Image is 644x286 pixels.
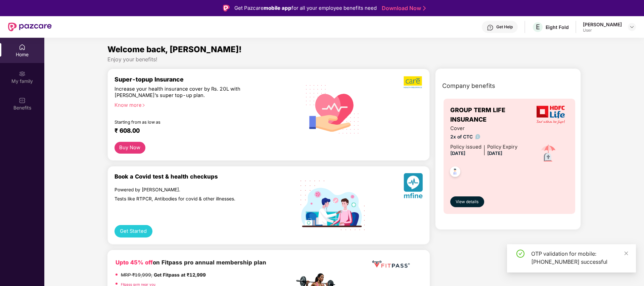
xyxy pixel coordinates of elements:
[114,102,290,107] div: Know more
[114,196,265,202] div: Tests like RTPCR, Antibodies for covid & other illnesses.
[450,143,481,151] div: Policy issued
[450,133,517,141] span: 2x of CTC
[154,272,206,278] strong: Get Fitpass at ₹12,999
[19,70,26,77] img: svg+xml;base64,PHN2ZyB3aWR0aD0iMjAiIGhlaWdodD0iMjAiIHZpZXdCb3g9IjAgMCAyMCAyMCIgZmlsbD0ibm9uZSIgeG...
[423,5,426,12] img: Stroke
[496,24,513,30] div: Get Help
[114,76,294,83] div: Super-topup Insurance
[456,199,478,205] span: View details
[531,250,628,266] div: OTP validation for mobile: [PHONE_NUMBER] successful
[19,97,26,104] img: svg+xml;base64,PHN2ZyBpZD0iQmVuZWZpdHMiIHhtbG5zPSJodHRwOi8vd3d3LnczLm9yZy8yMDAwL3N2ZyIgd2lkdGg9Ij...
[114,120,266,124] div: Starting from as low as
[475,134,480,139] img: info
[624,251,629,256] span: close
[450,151,465,156] span: [DATE]
[583,28,622,33] div: User
[114,127,288,135] div: ₹ 608.00
[629,24,635,30] img: svg+xml;base64,PHN2ZyBpZD0iRHJvcGRvd24tMzJ4MzIiIHhtbG5zPSJodHRwOi8vd3d3LnczLm9yZy8yMDAwL3N2ZyIgd2...
[8,23,52,31] img: New Pazcare Logo
[114,142,145,154] button: Buy Now
[116,259,266,266] b: on Fitpass pro annual membership plan
[382,5,424,12] a: Download Now
[264,5,291,11] strong: mobile app
[301,76,365,141] img: svg+xml;base64,PHN2ZyB4bWxucz0iaHR0cDovL3d3dy53My5vcmcvMjAwMC9zdmciIHhtbG5zOnhsaW5rPSJodHRwOi8vd3...
[447,164,463,181] img: svg+xml;base64,PHN2ZyB4bWxucz0iaHR0cDovL3d3dy53My5vcmcvMjAwMC9zdmciIHdpZHRoPSI0OC45NDMiIGhlaWdodD...
[516,250,524,258] span: check-circle
[450,196,484,207] button: View details
[114,173,294,180] div: Book a Covid test & health checkups
[404,173,423,201] img: svg+xml;base64,PHN2ZyB4bWxucz0iaHR0cDovL3d3dy53My5vcmcvMjAwMC9zdmciIHhtbG5zOnhsaW5rPSJodHRwOi8vd3...
[114,187,265,193] div: Powered by [PERSON_NAME].
[536,23,540,31] span: E
[19,44,26,51] img: svg+xml;base64,PHN2ZyBpZD0iSG9tZSIgeG1sbnM9Imh0dHA6Ly93d3cudzMub3JnLzIwMDAvc3ZnIiB3aWR0aD0iMjAiIG...
[234,4,377,12] div: Get Pazcare for all your employee benefits need
[301,181,365,230] img: svg+xml;base64,PHN2ZyB4bWxucz0iaHR0cDovL3d3dy53My5vcmcvMjAwMC9zdmciIHdpZHRoPSIxOTIiIGhlaWdodD0iMT...
[487,143,517,151] div: Policy Expiry
[107,44,242,54] span: Welcome back, [PERSON_NAME]!
[107,56,581,63] div: Enjoy your benefits!
[487,151,502,156] span: [DATE]
[121,272,152,278] del: MRP ₹19,999,
[450,105,533,125] span: GROUP TERM LIFE INSURANCE
[116,259,153,266] b: Upto 45% off
[114,225,152,237] button: Get Started
[371,258,411,271] img: fppp.png
[537,106,565,124] img: insurerLogo
[404,76,423,89] img: b5dec4f62d2307b9de63beb79f102df3.png
[450,125,517,132] span: Cover
[114,86,265,99] div: Increase your health insurance cover by Rs. 20L with [PERSON_NAME]’s super top-up plan.
[442,81,495,91] span: Company benefits
[487,24,494,31] img: svg+xml;base64,PHN2ZyBpZD0iSGVscC0zMngzMiIgeG1sbnM9Imh0dHA6Ly93d3cudzMub3JnLzIwMDAvc3ZnIiB3aWR0aD...
[537,142,560,165] img: icon
[142,103,145,107] span: right
[223,5,230,11] img: Logo
[583,21,622,28] div: [PERSON_NAME]
[546,24,569,30] div: Eight Fold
